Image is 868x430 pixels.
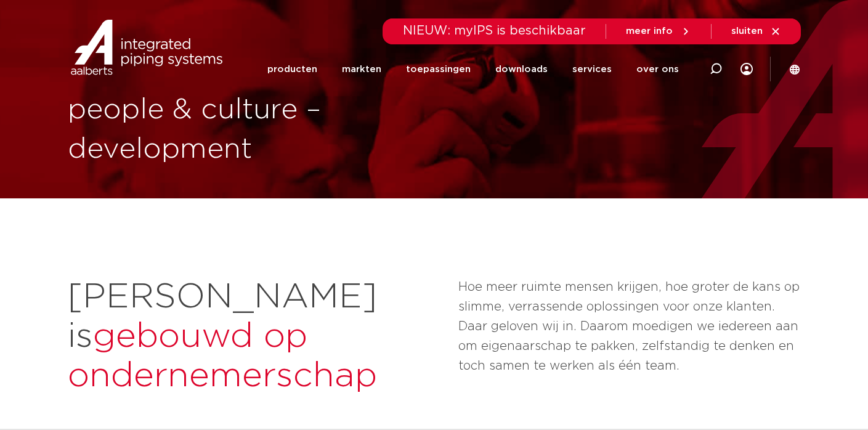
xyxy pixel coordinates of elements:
[68,277,446,396] h2: [PERSON_NAME] is
[406,46,471,93] a: toepassingen
[403,25,586,37] span: NIEUW: myIPS is beschikbaar
[267,46,317,93] a: producten
[495,46,548,93] a: downloads
[572,46,612,93] a: services
[267,46,679,93] nav: Menu
[636,46,679,93] a: over ons
[68,319,377,393] span: gebouwd op ondernemerschap
[458,277,801,376] p: Hoe meer ruimte mensen krijgen, hoe groter de kans op slimme, verrassende oplossingen voor onze k...
[731,26,781,37] a: sluiten
[626,26,673,36] span: meer info
[731,26,763,36] span: sluiten
[68,91,428,169] h1: people & culture – development
[342,46,381,93] a: markten
[626,26,691,37] a: meer info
